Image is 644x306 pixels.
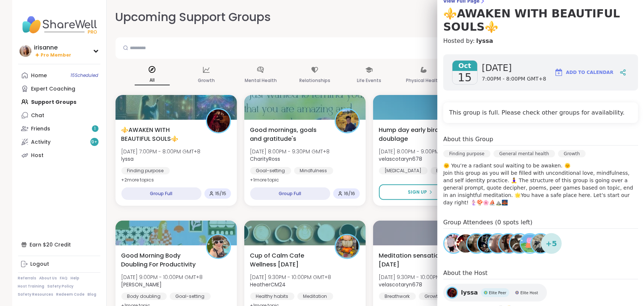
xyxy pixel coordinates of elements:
img: AliciaMarie [467,234,486,253]
div: Breathwork [379,293,416,300]
img: Amie89 [531,234,550,253]
span: [DATE] 8:00PM - 9:00PM GMT+8 [379,148,459,155]
div: Activity [31,139,51,146]
img: HeatherCM24 [336,235,359,258]
div: Finding purpose [443,150,490,157]
img: mrsperozek43 [478,234,496,253]
a: About Us [39,276,57,281]
div: Body doubling [121,293,167,300]
p: Growth [198,76,215,85]
div: Meditation [297,293,333,300]
a: Activity9+ [18,135,100,149]
div: Logout [31,261,49,268]
span: 15 [458,71,472,84]
span: Elite Host [520,290,538,296]
img: ShareWell Nav Logo [18,12,100,38]
b: CharityRoss [250,155,280,163]
a: Blog [88,292,97,297]
span: Sign Up [408,189,427,195]
button: Sign Up [379,184,462,200]
a: Help [71,276,80,281]
a: Host Training [18,284,45,289]
span: Hump day early bird doublage [379,126,455,143]
a: Friends1 [18,122,100,135]
b: velascotaryn678 [379,155,423,163]
img: Adrienne_QueenOfTheDawn [207,235,230,258]
a: dodi [488,233,508,254]
div: Finding purpose [121,167,170,174]
div: Chat [31,112,45,119]
img: Suze03 [499,234,518,253]
span: [DATE] 9:30PM - 10:00PM GMT+8 [379,273,460,281]
span: Elite Peer [489,290,506,296]
p: Relationships [299,76,330,85]
a: Logout [18,258,100,271]
img: Aydencossette [510,234,528,253]
div: Home [31,72,47,79]
button: Add to Calendar [551,64,617,81]
b: lyssa [121,155,134,163]
span: Good mornings, goals and gratitude's [250,126,327,143]
a: Expert Coaching [18,82,100,95]
b: [PERSON_NAME] [121,281,162,288]
div: Friends [31,125,51,133]
p: 🌞 You’re a radiant soul waiting to be awaken. 🌞 Join this group as you will be filled with uncond... [443,162,638,206]
span: [DATE] [482,62,546,74]
img: JudithM [521,234,539,253]
span: + 5 [546,238,557,249]
span: [DATE] 7:00PM - 8:00PM GMT+8 [121,148,201,155]
a: Referrals [18,276,37,281]
a: Aydencossette [509,233,530,254]
a: mrsperozek43 [477,233,497,254]
span: Cup of Calm Cafe Wellness [DATE] [250,251,327,269]
div: Goal-setting [250,167,291,174]
a: lyssalyssaElite PeerElite PeerElite HostElite Host [443,284,547,302]
div: Host [31,152,44,159]
div: [MEDICAL_DATA] [379,167,428,174]
div: Growth [419,293,447,300]
img: DanielleC [457,234,475,253]
img: CharityRoss [336,109,359,132]
h2: Upcoming Support Groups [116,9,271,25]
span: 1 [94,126,96,132]
div: Mindfulness [294,167,333,174]
div: irisanne [34,44,72,52]
span: ⚜️AWAKEN WITH BEAUTIFUL SOULS⚜️ [121,126,198,143]
h3: ⚜️AWAKEN WITH BEAUTIFUL SOULS⚜️ [443,7,638,34]
a: Redeem Code [56,292,85,297]
img: dodi [489,234,507,253]
span: Good Morning Body Doubling For Productivity [121,251,198,269]
span: [DATE] 9:00PM - 10:00PM GMT+8 [121,273,203,281]
span: [DATE] 8:00PM - 9:30PM GMT+8 [250,148,330,155]
a: Safety Resources [18,292,54,297]
p: Life Events [357,76,381,85]
h4: This group is full. Please check other groups for availability. [449,108,632,117]
a: Safety Policy [48,284,74,289]
div: Group Full [250,187,330,200]
h4: About the Host [443,269,638,279]
a: Home15Scheduled [18,69,100,82]
a: Suze03 [498,233,519,254]
a: lyssa [476,37,493,45]
img: lyssa [447,288,457,297]
img: lyssa [207,109,230,132]
a: FAQ [60,276,68,281]
a: Chat [18,109,100,122]
img: Recovery [444,234,463,253]
img: irisanne [20,45,31,57]
span: 16 / 16 [344,191,355,197]
b: HeatherCM24 [250,281,286,288]
a: Host [18,149,100,162]
span: 7:00PM - 8:00PM GMT+8 [482,75,546,83]
div: Body doubling [431,167,476,174]
span: Oct [452,61,477,71]
p: Physical Health [406,76,441,85]
a: Amie89 [530,233,551,254]
div: Healthy habits [250,293,295,300]
a: JudithM [520,233,540,254]
div: Group Full [121,187,202,200]
span: Pro Member [41,52,72,58]
div: Earn $20 Credit [18,238,100,251]
a: AliciaMarie [466,233,487,254]
div: General mental health [493,150,555,157]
